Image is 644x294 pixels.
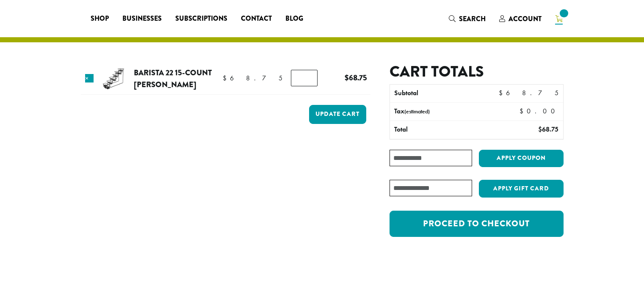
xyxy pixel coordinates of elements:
[116,12,169,25] a: Businesses
[84,12,116,25] a: Shop
[285,14,303,24] span: Blog
[100,65,127,92] img: Barista 22 15-Count Syrup Rack
[479,150,564,167] button: Apply coupon
[309,105,366,124] button: Update cart
[279,12,310,25] a: Blog
[479,180,564,198] button: Apply Gift Card
[390,103,512,121] th: Tax
[404,108,430,115] small: (estimated)
[85,74,94,82] a: Remove this item
[91,14,109,24] span: Shop
[459,14,486,24] span: Search
[509,14,542,24] span: Account
[122,14,162,24] span: Businesses
[390,121,494,139] th: Total
[169,12,234,25] a: Subscriptions
[134,67,212,90] a: Barista 22 15-Count [PERSON_NAME]
[520,107,527,115] span: $
[390,63,563,81] h2: Cart totals
[291,70,318,86] input: Product quantity
[223,74,282,82] bdi: 68.75
[499,88,558,97] bdi: 68.75
[390,85,494,102] th: Subtotal
[442,12,492,26] a: Search
[175,14,227,24] span: Subscriptions
[234,12,279,25] a: Contact
[492,12,548,26] a: Account
[223,74,230,82] span: $
[520,107,559,115] bdi: 0.00
[345,72,367,83] bdi: 68.75
[390,211,563,237] a: Proceed to checkout
[241,14,272,24] span: Contact
[538,125,542,134] span: $
[538,125,558,134] bdi: 68.75
[345,72,349,83] span: $
[499,88,506,97] span: $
